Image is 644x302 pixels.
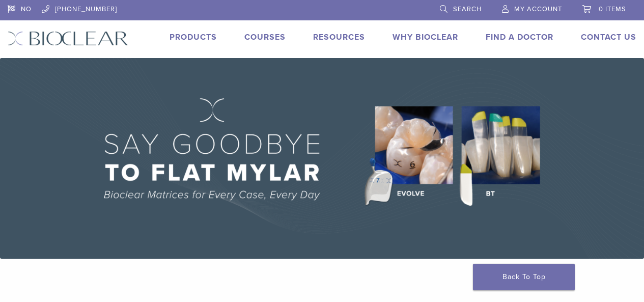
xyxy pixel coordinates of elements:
span: Search [453,5,482,13]
a: Products [170,32,217,42]
span: 0 items [599,5,626,13]
a: Why Bioclear [393,32,458,42]
a: Resources [313,32,365,42]
img: Bioclear [8,31,128,46]
a: Find A Doctor [486,32,553,42]
a: Contact Us [581,32,636,42]
span: My Account [514,5,562,13]
a: Back To Top [473,264,575,290]
a: Courses [244,32,286,42]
